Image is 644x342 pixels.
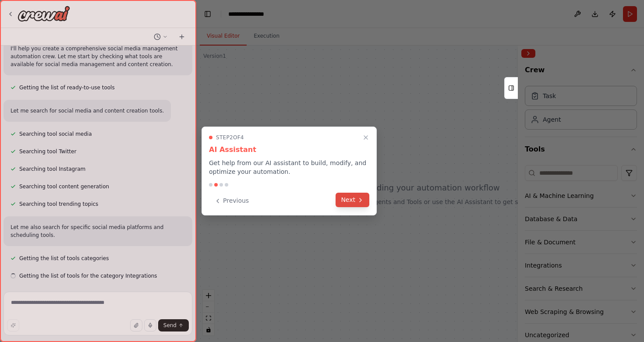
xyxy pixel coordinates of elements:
[361,132,371,143] button: Close walkthrough
[202,8,214,20] button: Hide left sidebar
[216,134,244,141] span: Step 2 of 4
[209,145,369,155] h3: AI Assistant
[209,194,254,208] button: Previous
[209,159,369,176] p: Get help from our AI assistant to build, modify, and optimize your automation.
[336,193,369,207] button: Next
